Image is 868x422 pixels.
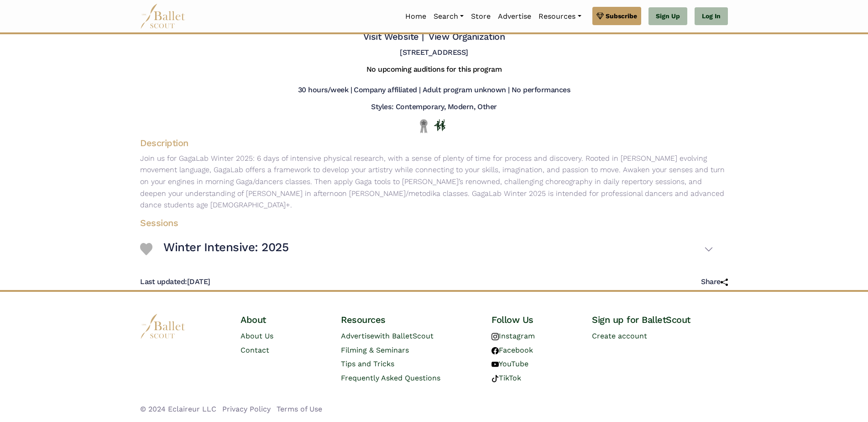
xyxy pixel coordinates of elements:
img: In Person [434,119,445,131]
a: Privacy Policy [222,405,271,413]
h4: Sign up for BalletScout [592,314,728,326]
a: Create account [592,332,647,340]
button: Winter Intensive: 2025 [163,236,713,263]
a: Tips and Tricks [341,359,394,368]
a: Visit Website | [363,31,424,42]
a: Frequently Asked Questions [341,374,440,382]
a: Terms of Use [277,405,322,413]
h5: Adult program unknown | [423,85,510,95]
img: tiktok logo [492,375,499,382]
p: Join us for GagaLab Winter 2025: 6 days of intensive physical research, with a sense of plenty of... [133,153,735,211]
h5: [STREET_ADDRESS] [400,48,468,58]
h5: 30 hours/week | [298,85,352,95]
a: Advertise [494,7,535,26]
a: Facebook [492,346,533,354]
h4: Follow Us [492,314,577,326]
h5: No performances [512,85,570,95]
a: Resources [535,7,585,26]
img: logo [140,314,186,339]
a: Subscribe [592,7,641,25]
a: Filming & Seminars [341,346,409,354]
img: Local [418,119,429,133]
a: Instagram [492,332,535,340]
h5: Share [701,277,728,287]
img: facebook logo [492,347,499,354]
img: instagram logo [492,333,499,340]
h5: Styles: Contemporary, Modern, Other [371,102,497,112]
span: with BalletScout [374,332,434,340]
h5: Company affiliated | [354,85,420,95]
h4: Sessions [133,217,721,229]
img: youtube logo [492,361,499,368]
span: Subscribe [606,11,637,21]
a: Log In [695,7,728,26]
a: About Us [241,332,273,340]
h4: About [241,314,326,326]
a: Home [402,7,430,26]
a: Search [430,7,467,26]
a: Sign Up [648,7,687,26]
img: Heart [140,243,152,255]
h5: No upcoming auditions for this program [366,65,502,74]
span: Last updated: [140,277,187,286]
h3: Winter Intensive: 2025 [163,240,288,255]
h4: Description [133,137,735,149]
h4: Resources [341,314,477,326]
a: TikTok [492,374,521,382]
h5: [DATE] [140,277,210,287]
img: gem.svg [596,11,604,21]
a: Contact [241,346,269,354]
li: © 2024 Eclaireur LLC [140,403,216,415]
a: YouTube [492,359,528,368]
a: Store [467,7,494,26]
a: Advertisewith BalletScout [341,332,434,340]
a: View Organization [429,31,505,42]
